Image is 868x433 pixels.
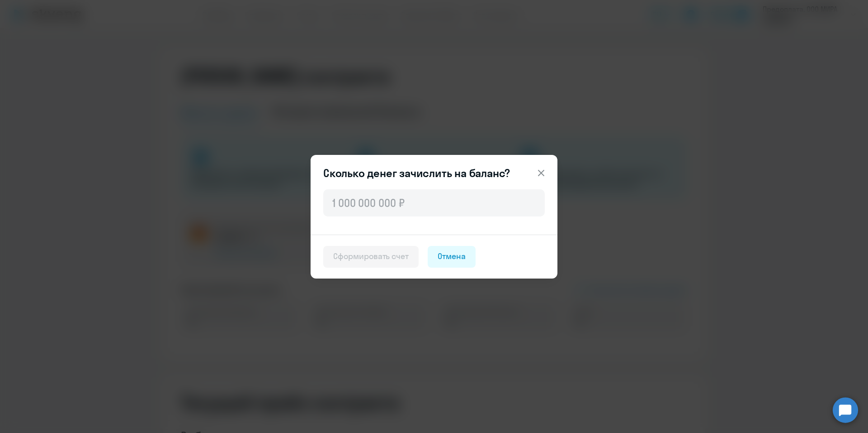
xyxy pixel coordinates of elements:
div: Отмена [438,250,466,262]
button: Отмена [428,246,476,268]
button: Сформировать счет [323,246,419,268]
input: 1 000 000 000 ₽ [323,189,545,216]
div: Сформировать счет [333,250,409,262]
header: Сколько денег зачислить на баланс? [311,166,557,180]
